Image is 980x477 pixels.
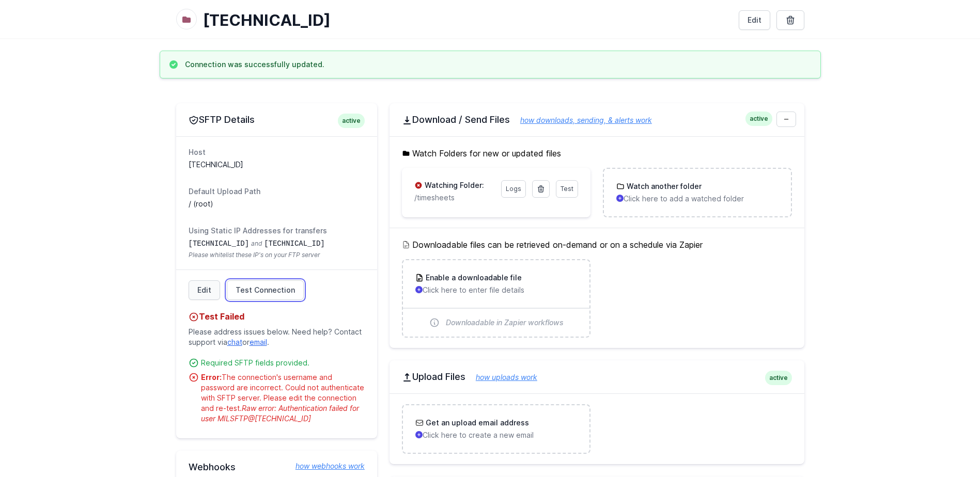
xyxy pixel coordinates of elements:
[424,273,522,283] h3: Enable a downloadable file
[189,280,220,300] a: Edit
[414,193,495,203] p: /timesheets
[264,240,325,248] code: [TECHNICAL_ID]
[446,317,564,328] span: Downloadable in Zapier workflows
[189,160,365,170] dd: [TECHNICAL_ID]
[189,186,365,197] dt: Default Upload Path
[285,461,365,471] a: how webhooks work
[189,461,365,473] h2: Webhooks
[250,338,267,346] a: email
[402,239,792,251] h5: Downloadable files can be retrieved on-demand or on a schedule via Zapier
[402,114,792,126] h2: Download / Send Files
[402,147,792,160] h5: Watch Folders for new or updated files
[201,358,365,368] div: Required SFTP fields provided.
[189,114,365,126] h2: SFTP Details
[189,240,250,248] code: [TECHNICAL_ID]
[561,185,573,193] span: Test
[201,373,222,381] strong: Error:
[424,418,529,428] h3: Get an upload email address
[189,323,365,352] p: Please address issues below. Need help? Contact support via or .
[739,10,770,30] a: Edit
[189,226,365,236] dt: Using Static IP Addresses for transfers
[227,280,304,300] a: Test Connection
[928,425,968,465] iframe: Drift Widget Chat Controller
[201,404,359,423] span: Raw error: Authentication failed for user MILSFTP@[TECHNICAL_ID]
[465,373,537,381] a: how uploads work
[338,114,365,128] span: active
[201,372,365,424] div: The connection's username and password are incorrect. Could not authenticate with SFTP server. Pl...
[604,169,790,216] a: Watch another folder Click here to add a watched folder
[556,180,578,198] a: Test
[227,338,242,346] a: chat
[189,310,365,323] h4: Test Failed
[423,180,484,190] h3: Watching Folder:
[745,112,772,126] span: active
[251,240,262,247] span: and
[415,285,577,295] p: Click here to enter file details
[765,371,792,385] span: active
[510,116,652,124] a: how downloads, sending, & alerts work
[501,180,526,198] a: Logs
[625,181,702,192] h3: Watch another folder
[203,11,730,29] h1: [TECHNICAL_ID]
[189,147,365,157] dt: Host
[189,251,365,259] span: Please whitelist these IP's on your FTP server
[616,194,778,204] p: Click here to add a watched folder
[402,371,792,383] h2: Upload Files
[403,260,589,337] a: Enable a downloadable file Click here to enter file details Downloadable in Zapier workflows
[185,59,324,70] h3: Connection was successfully updated.
[189,199,365,209] dd: / (root)
[415,430,577,440] p: Click here to create a new email
[403,405,589,453] a: Get an upload email address Click here to create a new email
[236,285,295,295] span: Test Connection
